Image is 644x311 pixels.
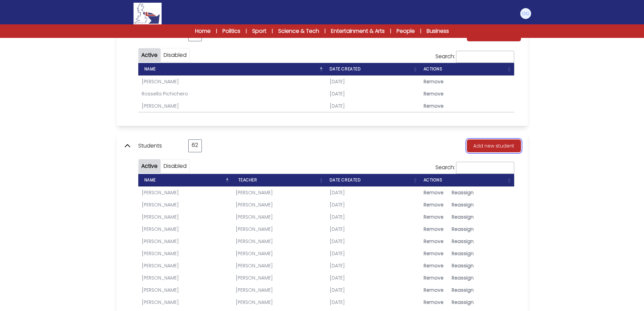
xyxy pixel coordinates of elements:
input: Search: [456,162,514,174]
a: [PERSON_NAME] [142,274,179,281]
a: Sport [252,27,266,35]
td: [PERSON_NAME] [232,296,326,308]
a: Add new student [461,142,521,150]
td: [PERSON_NAME] [232,247,326,260]
a: Rossella Pichichero [142,90,188,97]
span: Reassign [452,238,474,245]
span: Remove [424,299,444,306]
a: [PERSON_NAME] [142,262,179,269]
td: [DATE] [326,75,420,88]
a: [PERSON_NAME] [142,189,179,196]
td: [PERSON_NAME] [232,284,326,296]
td: [DATE] [326,88,420,100]
a: [PERSON_NAME] [142,238,179,245]
a: [PERSON_NAME] [142,250,179,257]
span: Remove [424,103,444,109]
a: Politics [222,27,240,35]
label: Search: [435,52,514,60]
a: Disabled [164,162,187,170]
span: Name [142,177,156,183]
span: | [272,28,273,35]
span: | [246,28,247,35]
a: Active [141,162,158,170]
span: Remove [424,189,444,196]
td: [PERSON_NAME] [232,260,326,272]
span: Remove [424,274,444,281]
img: Oliver Gargiulo [520,8,531,19]
td: [DATE] [326,199,420,211]
a: [PERSON_NAME] [142,103,179,109]
span: | [390,28,391,35]
span: | [420,28,421,35]
span: Remove [424,238,444,245]
span: Reassign [452,262,474,269]
span: Reassign [452,287,474,293]
th: Teacher : activate to sort column ascending [232,174,326,186]
th: Name : activate to sort column descending [138,63,326,75]
span: Remove [424,78,444,85]
span: Remove [424,250,444,257]
span: Reassign [452,201,474,208]
td: [DATE] [326,260,420,272]
span: Remove [424,287,444,293]
a: Add new teacher [461,31,521,39]
span: Reassign [452,274,474,281]
a: [PERSON_NAME] [142,226,179,232]
span: Remove [424,201,444,208]
td: [DATE] [326,284,420,296]
p: Students [138,142,182,150]
label: Search: [435,163,514,171]
a: [PERSON_NAME] [142,214,179,220]
td: [DATE] [326,211,420,223]
th: Name : activate to sort column descending [138,174,232,186]
td: [PERSON_NAME] [232,199,326,211]
a: [PERSON_NAME] [142,201,179,208]
img: Logo [134,3,161,24]
a: Science & Tech [278,27,319,35]
a: [PERSON_NAME] [142,287,179,293]
a: [PERSON_NAME] [142,78,179,85]
td: [PERSON_NAME] [232,272,326,284]
button: Add new student [467,139,521,152]
span: | [325,28,326,35]
span: Reassign [452,226,474,232]
span: Reassign [452,214,474,220]
td: [DATE] [326,272,420,284]
span: Teacher [236,177,257,183]
td: [DATE] [326,235,420,247]
a: Home [195,27,211,35]
td: [PERSON_NAME] [232,211,326,223]
td: [PERSON_NAME] [232,235,326,247]
a: Business [427,27,449,35]
a: [PERSON_NAME] [142,299,179,306]
span: Reassign [452,299,474,306]
th: Date created : activate to sort column ascending [326,63,420,75]
td: [DATE] [326,100,420,112]
span: Remove [424,90,444,97]
a: People [397,27,415,35]
td: [DATE] [326,186,420,199]
span: | [216,28,217,35]
th: Actions : activate to sort column ascending [420,63,514,75]
a: Entertainment & Arts [331,27,385,35]
div: 62 [188,139,202,152]
span: Reassign [452,250,474,257]
span: Name [142,66,156,72]
span: Remove [424,214,444,220]
span: Reassign [452,189,474,196]
span: Remove [424,262,444,269]
td: [DATE] [326,247,420,260]
a: Logo [113,3,183,24]
td: [DATE] [326,296,420,308]
th: Date created : activate to sort column ascending [326,174,420,186]
td: [PERSON_NAME] [232,223,326,235]
th: Actions : activate to sort column ascending [420,174,514,186]
td: [DATE] [326,223,420,235]
input: Search: [456,51,514,63]
span: Remove [424,226,444,232]
td: [PERSON_NAME] [232,186,326,199]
